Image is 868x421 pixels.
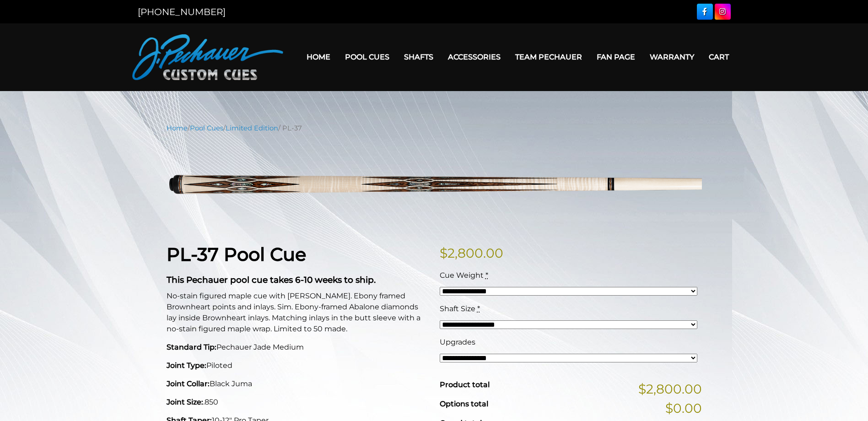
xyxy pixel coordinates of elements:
span: Cue Weight [440,271,484,280]
img: Pechauer Custom Cues [132,34,283,80]
a: [PHONE_NUMBER] [138,6,226,17]
span: $ [440,245,447,261]
span: Options total [440,399,488,408]
p: Piloted [167,360,429,371]
abbr: required [477,304,480,313]
span: Product total [440,380,490,389]
strong: Joint Size: [167,398,203,406]
p: .850 [167,397,429,408]
a: Pool Cues [338,45,397,69]
a: Home [299,45,338,69]
a: Cart [701,45,736,69]
a: Team Pechauer [508,45,589,69]
a: Fan Page [589,45,642,69]
a: Shafts [397,45,441,69]
a: Pool Cues [190,124,223,132]
strong: This Pechauer pool cue takes 6-10 weeks to ship. [167,275,376,285]
img: pl-37.png [167,140,702,229]
strong: PL-37 Pool Cue [167,243,306,265]
bdi: 2,800.00 [440,245,503,261]
span: $2,800.00 [638,379,702,399]
strong: Joint Type: [167,361,206,370]
span: Shaft Size [440,304,475,313]
a: Accessories [441,45,508,69]
strong: Joint Collar: [167,379,210,388]
span: $0.00 [665,399,702,418]
abbr: required [485,271,488,280]
a: Home [167,124,188,132]
p: Pechauer Jade Medium [167,342,429,353]
nav: Breadcrumb [167,123,702,133]
a: Limited Edition [226,124,278,132]
p: No-stain figured maple cue with [PERSON_NAME]. Ebony framed Brownheart points and inlays. Sim. Eb... [167,291,429,335]
strong: Standard Tip: [167,343,216,351]
span: Upgrades [440,338,475,346]
a: Warranty [642,45,701,69]
p: Black Juma [167,378,429,389]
